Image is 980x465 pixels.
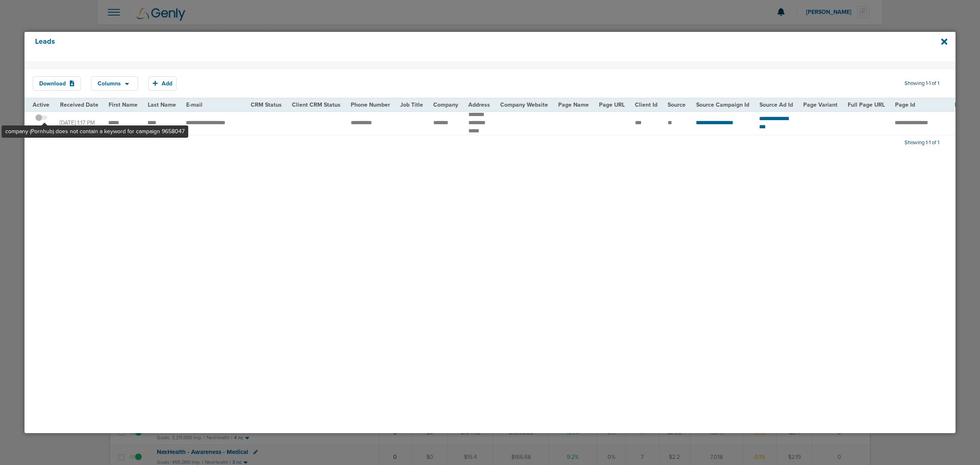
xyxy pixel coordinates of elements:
[696,101,749,108] span: Source Campaign Id
[553,98,594,111] th: Page Name
[55,111,103,135] td: [DATE] 1:17 PM
[495,98,553,111] th: Company Website
[109,101,138,108] span: First Name
[60,101,98,108] span: Received Date
[463,98,495,111] th: Address
[904,139,939,146] span: Showing 1-1 of 1
[635,101,657,108] span: Client Id
[599,101,625,108] span: Page URL
[287,98,346,111] th: Client CRM Status
[904,80,939,87] span: Showing 1-1 of 1
[148,76,177,91] button: Add
[33,76,81,91] button: Download
[251,101,282,108] span: CRM Status
[148,101,176,108] span: Last Name
[842,98,890,111] th: Full Page URL
[395,98,428,111] th: Job Title
[798,98,842,111] th: Page Variant
[35,37,856,56] h4: Leads
[186,101,203,108] span: E-mail
[668,101,686,108] span: Source
[33,101,49,108] span: Active
[890,98,950,111] th: Page Id
[98,81,121,87] span: Columns
[428,98,463,111] th: Company
[351,101,390,108] span: Phone Number
[759,101,793,108] span: Source Ad Id
[162,80,172,87] span: Add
